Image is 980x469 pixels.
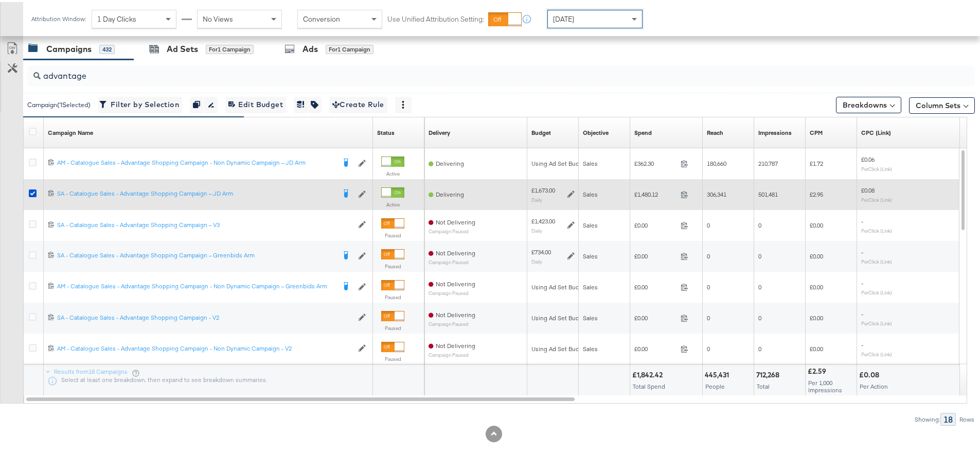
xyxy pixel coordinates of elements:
[377,127,395,135] div: Status
[758,312,761,320] span: 0
[860,380,888,388] span: Per Action
[808,364,829,374] div: £2.59
[810,127,823,135] div: CPM
[861,318,892,324] sub: Per Click (Link)
[436,309,475,317] span: Not Delivering
[810,250,823,258] span: £0.00
[531,215,555,223] div: £1,423.00
[810,312,823,320] span: £0.00
[329,95,387,111] button: Create Rule
[810,281,823,289] span: £0.00
[228,96,283,109] span: Edit Budget
[531,225,542,232] sub: Daily
[633,380,665,388] span: Total Spend
[707,219,710,227] span: 0
[41,60,888,80] input: Search Campaigns by Name, ID or Objective
[583,281,598,289] span: Sales
[634,188,676,196] span: £1,480.12
[707,188,726,196] span: 306,341
[705,380,725,388] span: People
[758,158,778,165] span: 210,787
[583,127,609,135] a: Your campaign's objective.
[57,219,353,227] div: SA - Catalogue Sales - Advantage Shopping Campaign – V3
[436,278,475,286] span: Not Delivering
[31,13,86,21] div: Attribution Window:
[810,127,823,135] a: The average cost you've paid to have 1,000 impressions of your ad.
[57,187,335,198] a: SA - Catalogue Sales - Advantage Shopping Campaign – JD Arm
[57,280,335,288] div: AM - Catalogue Sales - Advantage Shopping Campaign - Non Dynamic Campaign – Greenbids Arm
[57,157,335,165] div: AM - Catalogue Sales - Advantage Shopping Campaign - Non Dynamic Campaign – JD Arm
[377,127,395,135] a: Shows the current state of your Ad Campaign.
[861,164,892,170] sub: Per Click (Link)
[57,280,335,290] a: AM - Catalogue Sales - Advantage Shopping Campaign - Non Dynamic Campaign – Greenbids Arm
[583,158,598,165] span: Sales
[861,225,892,232] sub: Per Click (Link)
[861,127,891,135] a: The average cost for each link click you've received from your ad.
[583,219,598,227] span: Sales
[381,323,404,329] label: Paused
[707,312,710,320] span: 0
[436,216,475,224] span: Not Delivering
[861,215,863,223] span: -
[861,127,891,135] div: CPC (Link)
[48,127,93,135] a: Your campaign name.
[429,127,450,135] a: Reflects the ability of your Ad Campaign to achieve delivery based on ad states, schedule and bud...
[583,188,598,196] span: Sales
[861,287,892,293] sub: Per Click (Link)
[203,12,233,22] span: No Views
[861,153,875,161] span: £0.06
[758,250,761,258] span: 0
[758,127,792,135] a: The number of times your ad was served. On mobile apps an ad is counted as served the first time ...
[810,343,823,351] span: £0.00
[436,158,464,165] span: Delivering
[634,250,676,258] span: £0.00
[861,184,875,192] span: £0.08
[57,249,335,259] a: SA - Catalogue Sales - Advantage Shopping Campaign – Greenbids Arm
[634,219,676,227] span: £0.00
[206,43,254,52] div: for 1 Campaign
[758,188,778,196] span: 501,481
[436,247,475,255] span: Not Delivering
[57,311,353,320] a: SA - Catalogue Sales - Advantage Shopping Campaign - V2
[381,230,404,237] label: Paused
[46,41,92,53] div: Campaigns
[810,188,823,196] span: £2.95
[531,158,589,166] div: Using Ad Set Budget
[909,95,975,112] button: Column Sets
[808,377,842,392] span: Per 1,000 Impressions
[861,277,863,285] span: -
[707,250,710,258] span: 0
[429,257,475,263] sub: Campaign Paused
[707,158,726,165] span: 180,660
[583,250,598,258] span: Sales
[531,256,542,263] sub: Daily
[303,12,340,22] span: Conversion
[758,281,761,289] span: 0
[57,187,335,196] div: SA - Catalogue Sales - Advantage Shopping Campaign – JD Arm
[634,281,676,289] span: £0.00
[57,249,335,257] div: SA - Catalogue Sales - Advantage Shopping Campaign – Greenbids Arm
[583,312,598,320] span: Sales
[98,95,182,111] button: Filter by Selection
[861,246,863,254] span: -
[756,368,782,378] div: 712,268
[436,340,475,348] span: Not Delivering
[861,349,892,355] sub: Per Click (Link)
[836,95,901,111] button: Breakdowns
[531,127,551,135] div: Budget
[707,127,723,135] div: Reach
[531,343,589,351] div: Using Ad Set Budget
[531,246,551,254] div: £734.00
[332,96,384,109] span: Create Rule
[531,195,542,201] sub: Daily
[531,184,555,193] div: £1,673.00
[381,199,404,206] label: Active
[861,256,892,263] sub: Per Click (Link)
[707,343,710,351] span: 0
[757,380,770,388] span: Total
[859,368,882,378] div: £0.08
[381,354,404,360] label: Paused
[634,127,652,135] a: The total amount spent to date.
[940,411,956,424] div: 18
[101,96,179,109] span: Filter by Selection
